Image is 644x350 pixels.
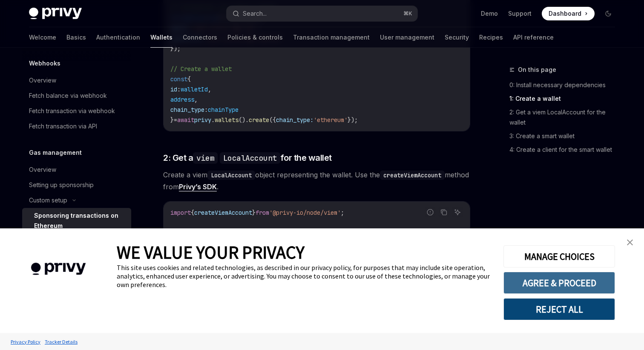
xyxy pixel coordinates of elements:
[29,195,67,205] div: Custom setup
[509,78,622,92] a: 0: Install necessary dependencies
[29,165,56,175] div: Overview
[211,116,215,124] span: .
[380,171,445,180] code: createViemAccount
[518,65,556,75] span: On this page
[43,334,80,349] a: Tracker Details
[29,27,56,48] a: Welcome
[276,116,313,124] span: chain_type:
[627,239,633,245] img: close banner
[503,245,615,267] button: MANAGE CHOICES
[170,85,177,93] span: id
[29,121,97,131] div: Fetch transaction via API
[191,209,194,216] span: {
[249,116,269,124] span: create
[174,116,177,124] span: =
[425,207,436,218] button: Report incorrect code
[117,263,491,289] div: This site uses cookies and related technologies, as described in our privacy policy, for purposes...
[621,234,638,251] a: close banner
[29,180,94,190] div: Setting up sponsorship
[513,27,554,48] a: API reference
[348,116,358,124] span: });
[163,152,332,164] span: 2: Get a for the wallet
[22,119,131,134] a: Fetch transaction via API
[29,75,56,85] div: Overview
[170,106,204,114] span: chain_type
[509,92,622,105] a: 1: Create a wallet
[34,211,126,231] div: Sponsoring transactions on Ethereum
[66,27,86,48] a: Basics
[479,27,503,48] a: Recipes
[509,105,622,129] a: 2: Get a viem LocalAccount for the wallet
[220,152,280,164] code: LocalAccount
[481,9,498,18] a: Demo
[252,209,256,216] span: }
[204,106,208,114] span: :
[227,6,417,21] button: Search...⌘K
[170,75,187,83] span: const
[177,85,181,93] span: :
[29,148,82,158] h5: Gas management
[215,116,239,124] span: wallets
[208,85,211,93] span: ,
[163,169,470,193] span: Create a viem object representing the wallet. Use the method from .
[549,9,581,18] span: Dashboard
[170,116,174,124] span: }
[22,103,131,119] a: Fetch transaction via webhook
[256,209,269,216] span: from
[194,209,252,216] span: createViemAccount
[341,209,344,216] span: ;
[29,91,107,101] div: Fetch balance via webhook
[542,7,595,20] a: Dashboard
[313,116,348,124] span: 'ethereum'
[9,334,43,349] a: Privacy Policy
[509,129,622,143] a: 3: Create a smart wallet
[22,73,131,88] a: Overview
[193,152,218,164] code: viem
[181,85,208,93] span: walletId
[22,162,131,177] a: Overview
[239,116,249,124] span: ().
[177,116,194,124] span: await
[509,143,622,157] a: 4: Create a client for the smart wallet
[503,298,615,320] button: REJECT ALL
[22,177,131,193] a: Setting up sponsorship
[29,106,115,116] div: Fetch transaction via webhook
[170,209,191,216] span: import
[269,116,276,124] span: ({
[452,207,463,218] button: Ask AI
[179,182,217,191] a: Privy’s SDK
[207,171,255,180] code: LocalAccount
[117,241,305,263] span: WE VALUE YOUR PRIVACY
[269,209,341,216] span: '@privy-io/node/viem'
[22,88,131,103] a: Fetch balance via webhook
[403,10,412,17] span: ⌘ K
[601,7,615,20] button: Toggle dark mode
[438,207,449,218] button: Copy the contents from the code block
[13,250,104,287] img: company logo
[150,27,172,48] a: Wallets
[170,96,194,103] span: address
[170,65,232,73] span: // Create a wallet
[380,27,434,48] a: User management
[194,116,211,124] span: privy
[208,106,239,114] span: chainType
[445,27,469,48] a: Security
[243,9,267,19] div: Search...
[293,27,370,48] a: Transaction management
[22,208,131,233] a: Sponsoring transactions on Ethereum
[194,96,198,103] span: ,
[227,27,283,48] a: Policies & controls
[96,27,140,48] a: Authentication
[183,27,217,48] a: Connectors
[508,9,532,18] a: Support
[29,58,60,68] h5: Webhooks
[170,45,181,52] span: });
[503,272,615,294] button: AGREE & PROCEED
[187,75,191,83] span: {
[29,8,82,20] img: dark logo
